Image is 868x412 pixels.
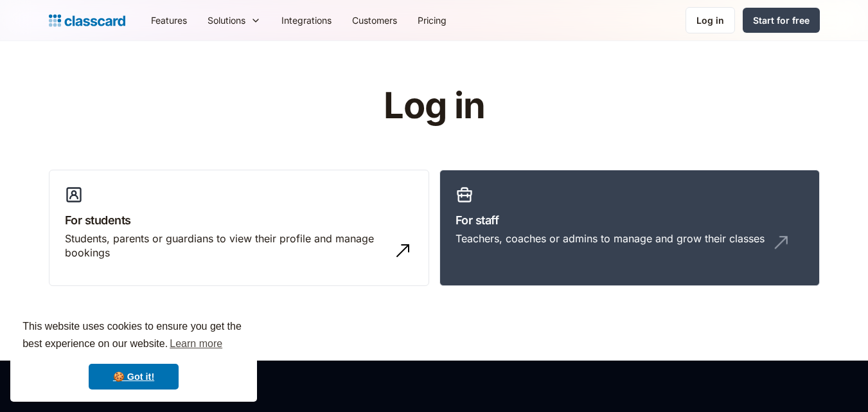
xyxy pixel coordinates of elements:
a: Log in [686,7,735,33]
a: For studentsStudents, parents or guardians to view their profile and manage bookings [49,170,429,287]
div: Solutions [208,13,245,27]
div: Students, parents or guardians to view their profile and manage bookings [65,231,387,260]
div: Log in [696,13,724,27]
div: cookieconsent [10,307,257,402]
a: dismiss cookie message [89,364,179,390]
a: Integrations [271,6,342,35]
div: Start for free [753,13,810,27]
a: For staffTeachers, coaches or admins to manage and grow their classes [439,170,820,287]
a: Start for free [743,8,820,33]
h1: Log in [230,86,638,126]
a: Features [141,6,197,35]
a: Pricing [407,6,457,35]
h3: For students [65,211,413,229]
div: Solutions [197,6,271,35]
a: Customers [342,6,407,35]
span: This website uses cookies to ensure you get the best experience on our website. [22,319,245,354]
a: home [49,12,125,30]
div: Teachers, coaches or admins to manage and grow their classes [456,231,765,246]
a: learn more about cookies [168,334,224,354]
h3: For staff [456,211,804,229]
